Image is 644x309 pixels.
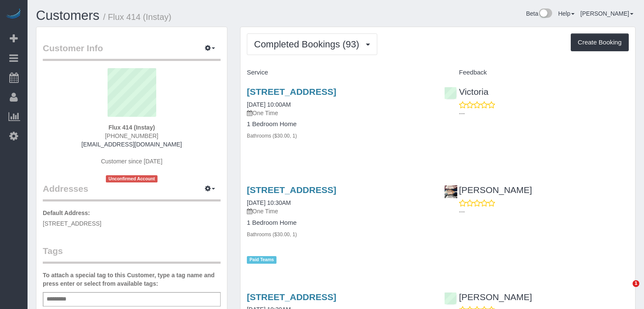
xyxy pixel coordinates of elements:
img: Jess [445,185,457,198]
a: [STREET_ADDRESS] [247,292,336,302]
iframe: Intercom live chat [615,280,636,301]
p: One Time [247,109,431,117]
a: Help [558,10,575,17]
h4: 1 Bedroom Home [247,121,431,128]
a: [EMAIL_ADDRESS][DOMAIN_NAME] [81,141,182,148]
button: Create Booking [571,33,629,51]
img: New interface [538,8,552,19]
h4: 1 Bedroom Home [247,219,431,226]
legend: Tags [43,245,221,264]
span: Customer since [DATE] [101,158,162,165]
span: Paid Teams [247,256,276,263]
a: Beta [526,10,552,17]
legend: Customer Info [43,42,221,61]
p: --- [459,109,629,118]
p: --- [459,207,629,216]
h4: Service [247,69,431,76]
span: Completed Bookings (93) [254,39,363,50]
a: [PERSON_NAME] [580,10,633,17]
a: Victoria [444,87,489,97]
span: Unconfirmed Account [106,175,158,182]
a: [STREET_ADDRESS] [247,185,336,195]
a: [DATE] 10:00AM [247,101,291,108]
label: Default Address: [43,209,90,217]
small: Bathrooms ($30.00, 1) [247,232,297,237]
span: [PHONE_NUMBER] [105,132,158,139]
strong: Flux 414 (Instay) [108,124,155,131]
img: Automaid Logo [5,8,22,20]
a: [DATE] 10:30AM [247,199,291,206]
span: 1 [633,280,639,287]
h4: Feedback [444,69,629,76]
span: [STREET_ADDRESS] [43,220,101,227]
a: Customers [36,8,100,23]
a: [PERSON_NAME] [444,185,532,195]
label: To attach a special tag to this Customer, type a tag name and press enter or select from availabl... [43,271,221,288]
a: [STREET_ADDRESS] [247,87,336,97]
button: Completed Bookings (93) [247,33,377,55]
a: [PERSON_NAME] [444,292,532,302]
p: One Time [247,207,431,215]
small: Bathrooms ($30.00, 1) [247,133,297,139]
small: / Flux 414 (Instay) [103,12,171,22]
